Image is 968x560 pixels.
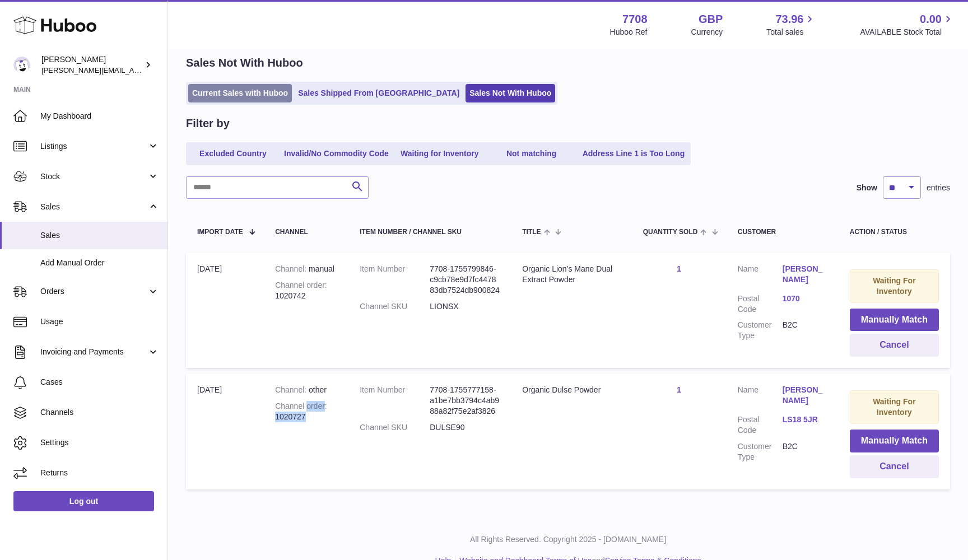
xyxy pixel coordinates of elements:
[430,422,500,433] dd: DULSE90
[430,301,500,312] dd: LIONSX
[522,385,620,395] div: Organic Dulse Powder
[920,12,942,27] span: 0.00
[783,293,827,304] a: 1070
[275,402,327,410] strong: Channel order
[197,228,243,236] span: Import date
[360,264,430,296] dt: Item Number
[186,55,303,71] h2: Sales Not With Huboo
[41,54,142,76] div: [PERSON_NAME]
[395,144,485,163] a: Waiting for Inventory
[738,414,783,436] dt: Postal Code
[738,441,783,463] dt: Customer Type
[579,144,689,163] a: Address Line 1 is Too Long
[40,377,159,388] span: Cases
[927,183,950,193] span: entries
[691,27,723,38] div: Currency
[850,455,939,478] button: Cancel
[738,264,783,288] dt: Name
[783,385,827,406] a: [PERSON_NAME]
[850,334,939,357] button: Cancel
[275,385,309,394] strong: Channel
[40,141,147,152] span: Listings
[783,264,827,285] a: [PERSON_NAME]
[766,12,816,38] a: 73.96 Total sales
[275,280,337,301] div: 1020742
[860,27,955,38] span: AVAILABLE Stock Total
[430,264,500,296] dd: 7708-1755799846-c9cb78e9d7fc447883db7524db900824
[850,309,939,332] button: Manually Match
[677,264,681,273] a: 1
[40,286,147,297] span: Orders
[610,27,648,38] div: Huboo Ref
[186,116,230,131] h2: Filter by
[466,84,555,102] a: Sales Not With Huboo
[775,12,803,27] span: 73.96
[177,534,959,545] p: All Rights Reserved. Copyright 2025 - [DOMAIN_NAME]
[522,264,620,285] div: Organic Lion’s Mane Dual Extract Powder
[360,228,500,236] div: Item Number / Channel SKU
[699,12,723,27] strong: GBP
[738,228,827,236] div: Customer
[622,12,648,27] strong: 7708
[738,320,783,341] dt: Customer Type
[40,316,159,327] span: Usage
[40,407,159,418] span: Channels
[783,320,827,341] dd: B2C
[40,468,159,478] span: Returns
[487,144,576,163] a: Not matching
[677,385,681,394] a: 1
[186,253,264,368] td: [DATE]
[360,301,430,312] dt: Channel SKU
[430,385,500,417] dd: 7708-1755777158-a1be7bb3794c4ab988a82f75e2af3826
[857,183,877,193] label: Show
[40,437,159,448] span: Settings
[13,491,154,511] a: Log out
[766,27,816,38] span: Total sales
[188,144,278,163] a: Excluded Country
[850,228,939,236] div: Action / Status
[275,264,337,274] div: manual
[275,264,309,273] strong: Channel
[873,276,915,296] strong: Waiting For Inventory
[275,281,327,290] strong: Channel order
[40,111,159,122] span: My Dashboard
[40,258,159,268] span: Add Manual Order
[275,385,337,395] div: other
[860,12,955,38] a: 0.00 AVAILABLE Stock Total
[275,228,337,236] div: Channel
[275,401,337,422] div: 1020727
[360,422,430,433] dt: Channel SKU
[738,293,783,315] dt: Postal Code
[360,385,430,417] dt: Item Number
[738,385,783,409] dt: Name
[783,414,827,425] a: LS18 5JR
[294,84,463,102] a: Sales Shipped From [GEOGRAPHIC_DATA]
[522,228,541,236] span: Title
[873,397,915,417] strong: Waiting For Inventory
[40,347,147,357] span: Invoicing and Payments
[13,57,30,73] img: victor@erbology.co
[40,230,159,241] span: Sales
[40,202,147,212] span: Sales
[186,374,264,489] td: [DATE]
[643,228,698,236] span: Quantity Sold
[280,144,393,163] a: Invalid/No Commodity Code
[783,441,827,463] dd: B2C
[850,430,939,452] button: Manually Match
[40,171,147,182] span: Stock
[41,66,225,74] span: [PERSON_NAME][EMAIL_ADDRESS][DOMAIN_NAME]
[188,84,292,102] a: Current Sales with Huboo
